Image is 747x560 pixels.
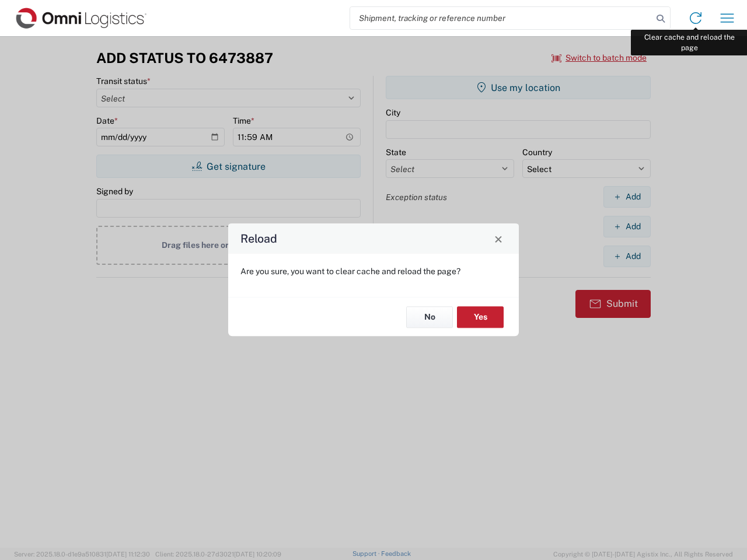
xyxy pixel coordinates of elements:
input: Shipment, tracking or reference number [350,7,652,29]
button: Yes [457,306,504,328]
button: Close [490,230,507,247]
p: Are you sure, you want to clear cache and reload the page? [240,266,507,276]
button: No [406,306,453,328]
h4: Reload [240,230,277,247]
